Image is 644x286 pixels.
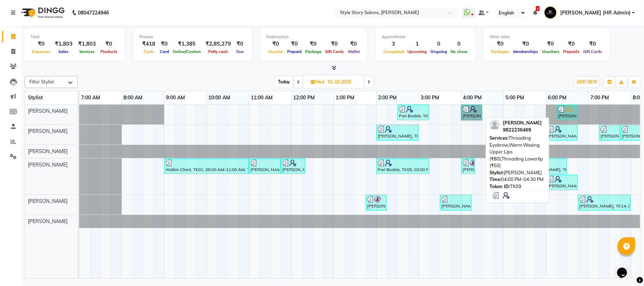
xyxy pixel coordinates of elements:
[377,159,428,173] div: Pari Bodele, TK05, 02:00 PM-03:15 PM, Blow Dry With Curls,Shampoo & Styling [DEMOGRAPHIC_DATA] (₹...
[99,49,119,54] span: Products
[489,176,501,182] span: Time:
[575,77,599,87] button: ADD NEW
[581,40,604,48] div: ₹0
[75,40,99,48] div: ₹1,803
[303,40,323,48] div: ₹0
[382,34,469,40] div: Appointment
[139,40,158,48] div: ₹418
[249,93,275,103] a: 11:00 AM
[303,49,323,54] span: Package
[377,93,399,103] a: 2:00 PM
[266,49,285,54] span: Voucher
[164,93,187,103] a: 9:00 AM
[561,49,581,54] span: Prepaids
[511,49,540,54] span: Memberships
[282,159,304,173] div: [PERSON_NAME], TK03, 11:45 AM-12:20 PM, Hair Cut - Master - [DEMOGRAPHIC_DATA],[PERSON_NAME] Styling
[449,40,469,48] div: 0
[489,183,545,190] div: TK09
[579,196,630,209] div: [PERSON_NAME], TK14, 06:45 PM-08:00 PM, Age Lock Advance Facial-Egf
[489,119,500,130] img: profile
[489,170,504,175] span: Stylist:
[547,126,577,139] div: [PERSON_NAME], TK11, 06:00 PM-06:45 PM, Hair Cut - Master - [DEMOGRAPHIC_DATA]
[489,169,545,176] div: [PERSON_NAME]
[28,198,68,204] span: [PERSON_NAME]
[57,49,71,54] span: Sales
[511,40,540,48] div: ₹0
[334,93,356,103] a: 1:00 PM
[547,176,577,189] div: [PERSON_NAME], TK13, 06:00 PM-06:45 PM, Hair Cut - Master - [DEMOGRAPHIC_DATA],Head Massage [DEMO...
[346,49,361,54] span: Wallet
[142,49,156,54] span: Cash
[207,49,230,54] span: Petty cash
[285,49,303,54] span: Prepaid
[441,196,471,209] div: [PERSON_NAME], TK07, 03:30 PM-04:15 PM, Blow Dry Regular
[429,49,449,54] span: Ongoing
[419,93,441,103] a: 3:00 PM
[504,93,526,103] a: 5:00 PM
[203,40,234,48] div: ₹2,85,279
[546,93,569,103] a: 6:00 PM
[18,3,66,23] img: logo
[309,79,326,84] span: Wed
[292,93,317,103] a: 12:00 PM
[78,3,109,23] b: 08047224946
[207,93,232,103] a: 10:00 AM
[489,176,545,183] div: 04:00 PM-04:30 PM
[449,49,469,54] span: No show
[266,40,285,48] div: ₹0
[561,40,581,48] div: ₹0
[382,49,406,54] span: Completed
[489,49,511,54] span: Packages
[540,40,561,48] div: ₹0
[533,10,537,16] a: 4
[122,93,145,103] a: 8:00 AM
[581,49,604,54] span: Gift Cards
[323,49,346,54] span: Gift Cards
[398,106,428,119] div: Pari Bodele, TK05, 02:30 PM-03:15 PM, Gel Nail Polish Application (₹500)
[30,49,52,54] span: Expenses
[234,49,245,54] span: Due
[171,49,203,54] span: Online/Custom
[266,34,361,40] div: Redemption
[99,40,119,48] div: ₹0
[489,135,509,141] span: Services:
[52,40,75,48] div: ₹1,803
[544,6,557,19] img: Nilofar Ali (HR Admin)
[28,108,68,114] span: [PERSON_NAME]
[489,34,604,40] div: Other sales
[576,79,597,84] span: ADD NEW
[503,120,542,126] span: [PERSON_NAME]
[28,218,68,224] span: [PERSON_NAME]
[382,40,406,48] div: 3
[250,159,280,173] div: [PERSON_NAME] Sir, TK02, 11:00 AM-11:45 AM, Hair Cut - Master - [DEMOGRAPHIC_DATA]
[366,196,386,209] div: [PERSON_NAME], TK04, 01:45 PM-02:15 PM, Threading Eyebrow,Threading Eyebrow (₹70),Threading Upper...
[406,40,429,48] div: 1
[30,40,52,48] div: ₹0
[234,40,246,48] div: ₹0
[406,49,429,54] span: Upcoming
[462,159,474,173] div: [PERSON_NAME] [PERSON_NAME], TK08, 04:00 PM-04:20 PM, [PERSON_NAME] Styling
[377,126,418,139] div: [PERSON_NAME], TK06, 02:00 PM-03:00 PM, Hair Cut - Master - [DEMOGRAPHIC_DATA],Global Colour Amon...
[158,40,171,48] div: ₹0
[489,183,510,189] span: Token ID:
[171,40,203,48] div: ₹1,385
[28,148,68,154] span: [PERSON_NAME]
[28,162,68,168] span: [PERSON_NAME]
[503,127,542,134] div: 9822236469
[540,49,561,54] span: Vouchers
[285,40,303,48] div: ₹0
[158,49,171,54] span: Card
[600,126,619,139] div: [PERSON_NAME], TK15, 07:15 PM-07:45 PM, Hair Cut - Master - [DEMOGRAPHIC_DATA]
[614,258,637,279] iframe: chat widget
[30,34,119,40] div: Total
[621,126,640,139] div: [PERSON_NAME], TK16, 07:45 PM-08:15 PM, Blow Dry Regular
[346,40,361,48] div: ₹0
[323,40,346,48] div: ₹0
[326,77,361,87] input: 2025-10-01
[77,49,97,54] span: Services
[589,93,611,103] a: 7:00 PM
[79,93,102,103] a: 7:00 AM
[489,135,543,168] span: Threading Eyebrow,Warm Waxing Upper Lips (₹80),Threading Lowerlip (₹50)
[489,40,511,48] div: ₹0
[165,159,248,173] div: Walkin Client, TK01, 09:00 AM-11:00 AM, Touchup Amoniea Free-[DEMOGRAPHIC_DATA],[PERSON_NAME] Sha...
